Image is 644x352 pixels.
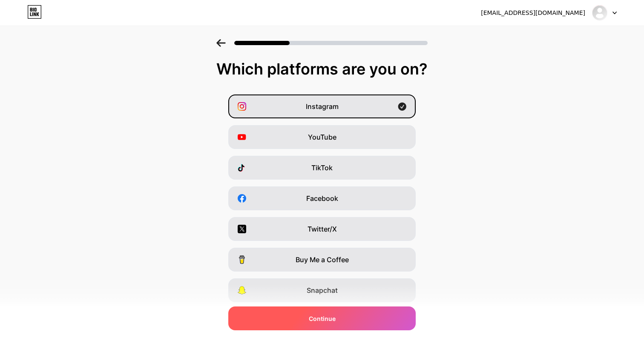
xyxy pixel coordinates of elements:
[311,163,333,173] span: TikTok
[306,193,338,203] span: Facebook
[296,255,349,265] span: Buy Me a Coffee
[308,224,337,234] span: Twitter/X
[306,101,339,112] span: Instagram
[309,314,336,323] span: Continue
[592,5,608,21] img: bmpm
[307,285,338,295] span: Snapchat
[9,60,635,77] div: Which platforms are you on?
[481,9,585,17] div: [EMAIL_ADDRESS][DOMAIN_NAME]
[308,132,336,142] span: YouTube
